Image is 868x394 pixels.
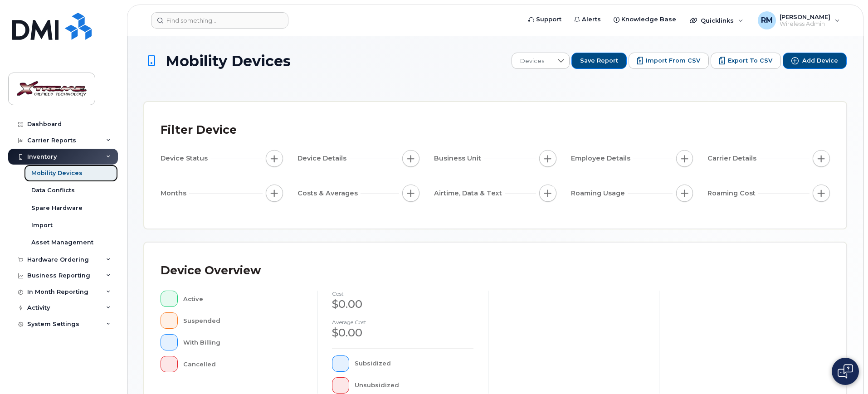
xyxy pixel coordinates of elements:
[728,57,772,65] span: Export to CSV
[166,53,291,69] span: Mobility Devices
[161,118,237,142] div: Filter Device
[783,53,847,69] button: Add Device
[571,53,627,69] button: Save Report
[297,189,361,198] span: Costs & Averages
[802,57,838,65] span: Add Device
[297,154,349,163] span: Device Details
[580,57,618,65] span: Save Report
[434,189,505,198] span: Airtime, Data & Text
[332,291,473,297] h4: cost
[512,53,552,69] span: Devices
[355,377,474,394] div: Unsubsidized
[332,297,473,312] div: $0.00
[183,356,303,372] div: Cancelled
[332,325,473,340] div: $0.00
[629,53,709,69] button: Import from CSV
[161,154,210,163] span: Device Status
[355,355,474,372] div: Subsidized
[571,154,633,163] span: Employee Details
[571,189,628,198] span: Roaming Usage
[711,53,781,69] button: Export to CSV
[838,364,853,379] img: Open chat
[183,334,303,350] div: With Billing
[434,154,484,163] span: Business Unit
[183,291,303,307] div: Active
[707,189,758,198] span: Roaming Cost
[161,189,189,198] span: Months
[161,259,261,282] div: Device Overview
[332,319,473,325] h4: Average cost
[183,312,303,329] div: Suspended
[646,57,700,65] span: Import from CSV
[707,154,759,163] span: Carrier Details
